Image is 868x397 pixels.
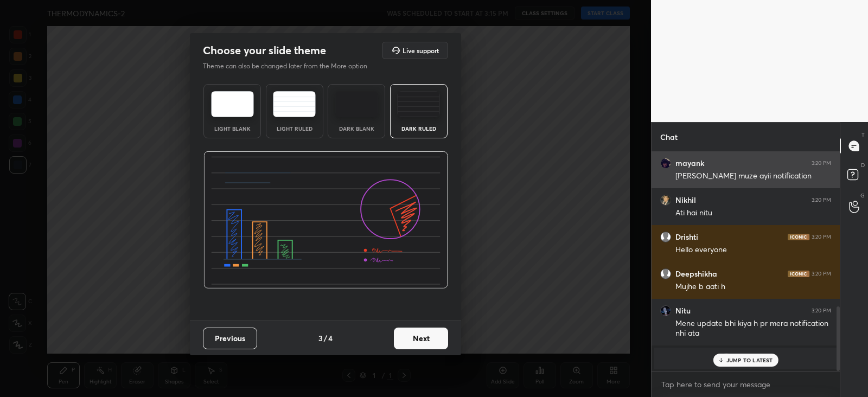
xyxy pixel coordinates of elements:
[652,123,686,151] p: Chat
[860,191,865,200] p: G
[203,151,448,289] img: darkRuledThemeBanner.864f114c.svg
[675,208,831,219] div: Ati hai nitu
[203,43,326,57] h2: Choose your slide theme
[328,332,333,344] h4: 4
[660,268,671,279] img: default.png
[397,126,441,131] div: Dark Ruled
[675,306,691,316] h6: Nitu
[397,91,440,117] img: darkRuledTheme.de295e13.svg
[203,328,257,349] button: Previous
[660,232,671,242] img: default.png
[675,269,717,279] h6: Deepshikha
[812,308,831,314] div: 3:20 PM
[660,158,671,169] img: f5ac5f8bf8eb491c80206516c5c4e438.jpg
[403,47,439,54] h5: Live support
[335,126,378,131] div: Dark Blank
[211,91,254,117] img: lightTheme.e5ed3b09.svg
[812,271,831,277] div: 3:20 PM
[675,232,698,242] h6: Drishti
[726,357,773,363] p: JUMP TO LATEST
[324,332,327,344] h4: /
[210,126,254,131] div: Light Blank
[788,234,809,240] img: iconic-dark.1390631f.png
[861,161,865,169] p: D
[788,271,809,277] img: iconic-dark.1390631f.png
[335,91,378,117] img: darkTheme.f0cc69e5.svg
[273,91,316,117] img: lightRuledTheme.5fabf969.svg
[203,61,379,71] p: Theme can also be changed later from the More option
[675,171,831,182] div: [PERSON_NAME] muze ayii notification
[675,318,831,339] div: Mene update bhi kiya h pr mera notification nhi ata
[660,195,671,206] img: 25c3b219fc0747c7b3737d88585f995d.jpg
[675,195,696,205] h6: Nikhil
[812,197,831,203] div: 3:20 PM
[318,332,323,344] h4: 3
[273,126,316,131] div: Light Ruled
[394,328,448,349] button: Next
[812,234,831,240] div: 3:20 PM
[812,160,831,167] div: 3:20 PM
[675,158,704,168] h6: mayank
[660,305,671,316] img: 5570541e74954fd09aa27ed96b532cab.jpg
[675,245,831,255] div: Hello everyone
[652,152,840,371] div: grid
[861,131,865,139] p: T
[675,281,831,292] div: Mujhe b aati h
[721,353,732,364] img: bb95df82c44d47e1b2999f09e70f07e1.35099235_3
